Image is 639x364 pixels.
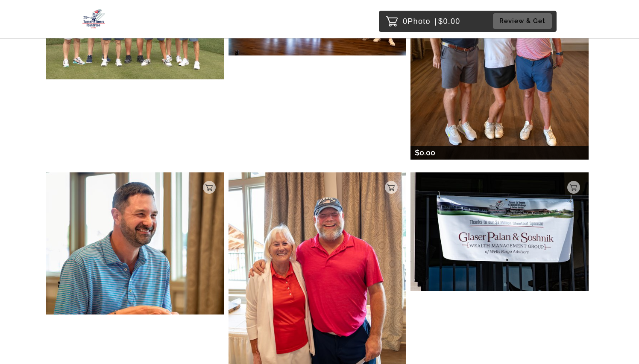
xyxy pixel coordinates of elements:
p: 0 $0.00 [403,15,460,28]
button: Review & Get [493,13,552,29]
img: 220696 [410,172,589,291]
img: 220710 [46,172,224,314]
span: | [434,17,437,26]
p: $0.00 [415,146,435,160]
a: Review & Get [493,13,554,29]
img: Snapphound Logo [82,9,105,29]
span: Photo [407,15,431,28]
